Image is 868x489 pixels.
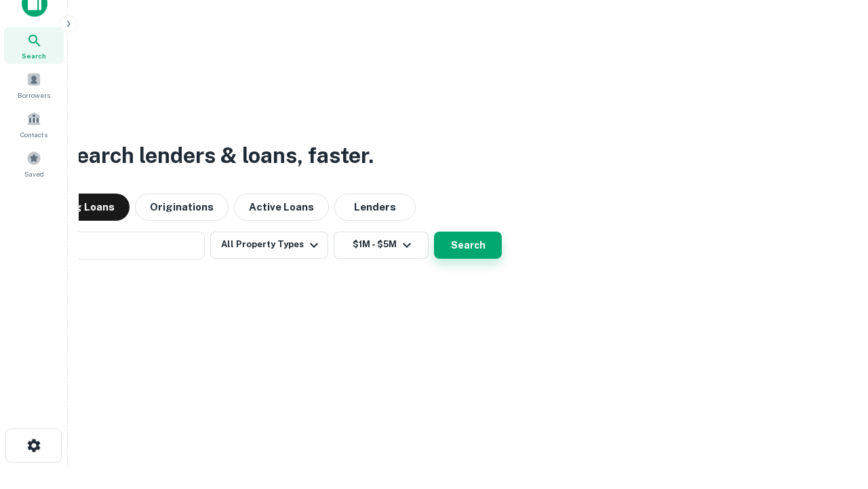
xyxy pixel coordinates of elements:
[24,168,44,179] span: Saved
[210,232,328,259] button: All Property Types
[20,129,47,140] span: Contacts
[4,27,64,64] a: Search
[800,380,868,446] iframe: Chat Widget
[334,232,429,259] button: $1M - $5M
[4,106,64,143] a: Contacts
[434,232,502,259] button: Search
[62,139,374,172] h3: Search lenders & loans, faster.
[234,194,329,221] button: Active Loans
[334,194,416,221] button: Lenders
[135,194,229,221] button: Originations
[4,145,64,182] a: Saved
[4,67,64,103] a: Borrowers
[18,90,50,101] span: Borrowers
[22,50,46,61] span: Search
